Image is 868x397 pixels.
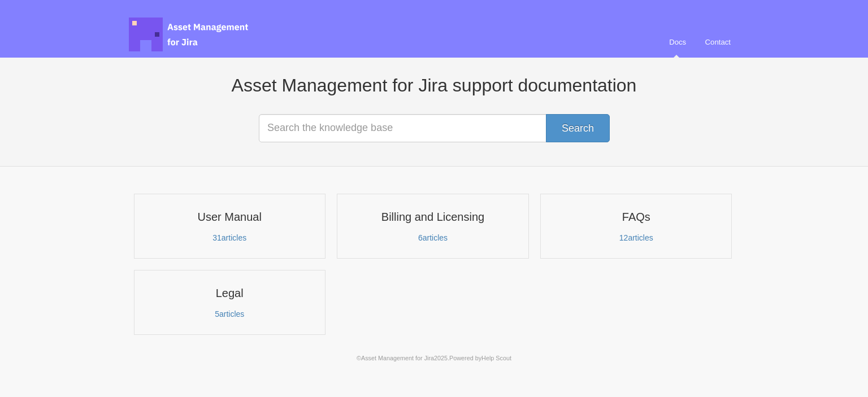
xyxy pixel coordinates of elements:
[361,354,434,361] a: Asset Management for Jira
[259,114,609,142] input: Search the knowledge base
[344,233,521,243] p: articles
[540,194,732,259] a: FAQs 12articles
[214,233,221,242] span: 31
[562,123,594,134] span: Search
[129,18,250,51] span: Asset Management for Jira Docs
[661,27,695,58] a: Docs
[134,270,325,335] a: Legal 5articles
[141,210,318,224] h3: User Manual
[134,194,325,259] a: User Manual 31articles
[546,114,610,142] button: Search
[141,233,318,243] p: articles
[141,309,318,319] p: articles
[548,233,724,243] p: articles
[548,210,724,224] h3: FAQs
[129,353,739,363] p: © 2025.
[344,210,521,224] h3: Billing and Licensing
[620,233,627,242] span: 12
[418,233,423,242] span: 6
[483,354,513,361] a: Help Scout
[450,354,513,361] span: Powered by
[215,309,219,319] span: 5
[696,27,739,58] a: Contact
[337,194,528,259] a: Billing and Licensing 6articles
[141,286,318,300] h3: Legal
